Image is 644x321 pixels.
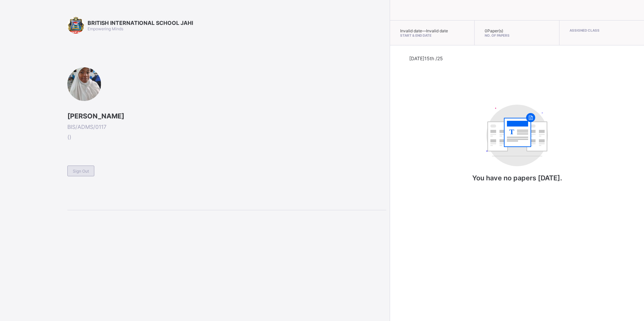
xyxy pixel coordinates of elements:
[67,112,386,120] span: [PERSON_NAME]
[409,56,443,61] span: [DATE] 15th /25
[400,33,464,37] span: Start & End Date
[67,123,386,130] span: BIS/ADMS/0117
[88,26,123,31] span: Empowering Minds
[485,33,549,37] span: No. of Papers
[485,28,503,33] span: 0 Paper(s)
[400,28,448,33] span: Invalid date — Invalid date
[450,98,584,195] div: You have no papers today.
[88,20,193,26] span: BRITISH INTERNATIONAL SCHOOL JAHI
[450,174,584,182] p: You have no papers [DATE].
[570,28,634,32] span: Assigned Class
[67,134,386,140] span: ( )
[509,128,514,136] tspan: T
[73,169,89,174] span: Sign Out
